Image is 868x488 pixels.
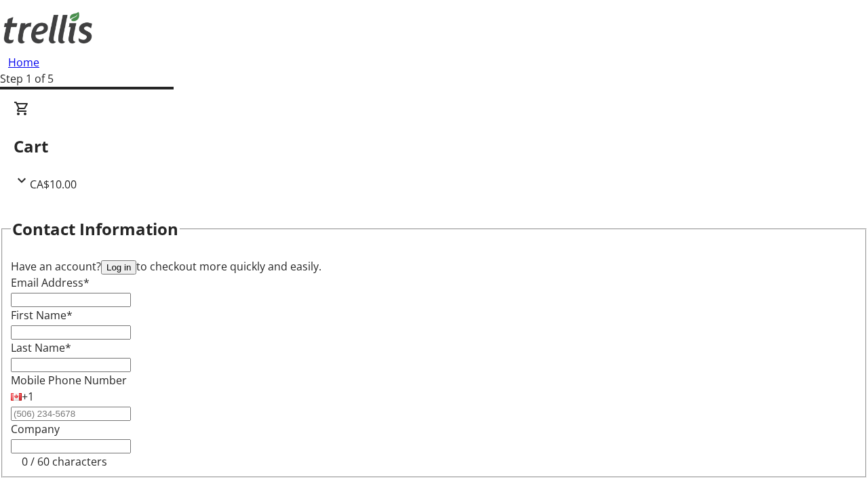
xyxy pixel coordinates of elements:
span: CA$10.00 [30,177,77,192]
div: Have an account? to checkout more quickly and easily. [11,258,857,274]
label: Mobile Phone Number [11,373,127,388]
label: Company [11,422,60,436]
label: Last Name* [11,340,71,355]
h2: Contact Information [12,217,178,241]
label: First Name* [11,308,73,323]
h2: Cart [14,134,854,159]
label: Email Address* [11,275,90,290]
input: (506) 234-5678 [11,407,131,421]
div: CartCA$10.00 [14,100,854,192]
tr-character-limit: 0 / 60 characters [22,454,107,469]
button: Log in [101,260,136,274]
